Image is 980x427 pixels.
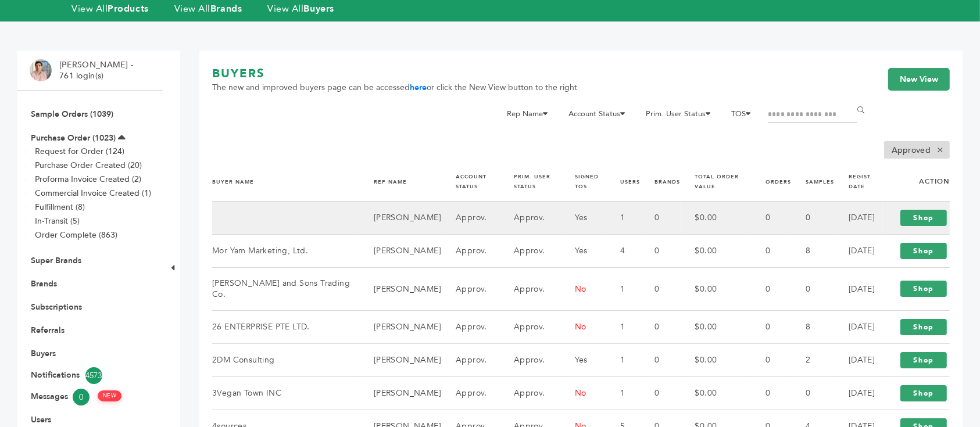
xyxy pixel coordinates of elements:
li: TOS [725,107,763,127]
a: Request for Order (124) [35,146,124,157]
a: PRIM. USER STATUS [514,173,550,190]
a: Proforma Invoice Created (2) [35,174,141,185]
td: Approv. [499,267,560,310]
a: Super Brands [31,255,81,266]
a: View AllBuyers [267,2,334,15]
td: 1 [606,201,641,234]
td: [PERSON_NAME] [359,311,441,344]
td: 0 [641,234,681,267]
a: ORDERS [766,178,791,185]
span: NEW [98,390,121,401]
td: $0.00 [681,377,751,410]
a: BRANDS [655,178,681,185]
td: Approv. [441,234,499,267]
a: Sample Orders (1039) [31,109,113,120]
a: Buyers [31,348,56,359]
td: Approv. [499,311,560,344]
td: 1 [606,267,641,310]
td: 0 [791,267,834,310]
span: 4573 [85,367,102,384]
td: 26 ENTERPRISE PTE LTD. [212,311,359,344]
td: 1 [606,311,641,344]
a: Fulfillment (8) [35,202,85,213]
a: Purchase Order Created (20) [35,160,142,171]
td: 0 [751,311,791,344]
a: SAMPLES [806,178,834,185]
td: 2DM Consulting [212,344,359,377]
a: ACCOUNT STATUS [456,173,487,190]
td: Approv. [441,377,499,410]
td: Approv. [499,201,560,234]
li: [PERSON_NAME] - 761 login(s) [59,59,136,82]
td: 0 [791,377,834,410]
td: [DATE] [834,234,883,267]
td: 0 [791,201,834,234]
td: [PERSON_NAME] [359,344,441,377]
td: Approv. [441,311,499,344]
a: Shop [900,352,947,368]
th: Action [883,162,950,201]
a: Commercial Invoice Created (1) [35,188,151,199]
td: [PERSON_NAME] [359,234,441,267]
td: [DATE] [834,267,883,310]
td: Approv. [499,377,560,410]
td: Yes [560,201,606,234]
td: 2 [791,344,834,377]
a: Messages0 NEW [31,389,149,406]
td: [DATE] [834,311,883,344]
a: Shop [900,281,947,297]
td: 0 [641,267,681,310]
td: 8 [791,311,834,344]
a: Users [31,414,51,425]
td: Yes [560,234,606,267]
a: In-Transit (5) [35,216,80,227]
li: Approved [884,141,950,159]
li: Prim. User Status [640,107,723,127]
td: 0 [751,234,791,267]
h1: BUYERS [212,66,577,82]
a: SIGNED TOS [575,173,599,190]
a: Shop [900,385,947,401]
a: Brands [31,278,57,289]
td: [PERSON_NAME] [359,201,441,234]
a: Purchase Order (1023) [31,132,116,143]
a: BUYER NAME [212,178,254,185]
td: Approv. [499,344,560,377]
td: Approv. [499,234,560,267]
strong: Products [108,2,148,15]
a: Shop [900,243,947,259]
td: 1 [606,377,641,410]
li: Rep Name [501,107,560,127]
td: 0 [641,311,681,344]
a: Notifications4573 [31,367,149,384]
td: No [560,377,606,410]
td: No [560,311,606,344]
strong: Brands [210,2,242,15]
td: Approv. [441,344,499,377]
td: 3Vegan Town INC [212,377,359,410]
td: 0 [641,201,681,234]
td: [PERSON_NAME] [359,267,441,310]
a: New View [888,68,950,91]
td: 0 [751,201,791,234]
td: $0.00 [681,311,751,344]
a: Order Complete (863) [35,229,117,241]
td: $0.00 [681,234,751,267]
td: $0.00 [681,267,751,310]
td: [DATE] [834,201,883,234]
a: here [410,82,427,93]
td: Approv. [441,201,499,234]
td: Approv. [441,267,499,310]
td: [DATE] [834,344,883,377]
a: REGIST. DATE [849,173,872,190]
a: Subscriptions [31,302,82,313]
td: Yes [560,344,606,377]
td: [PERSON_NAME] [359,377,441,410]
a: Referrals [31,325,65,336]
li: Account Status [563,107,638,127]
td: 0 [751,377,791,410]
td: 1 [606,344,641,377]
td: 0 [641,344,681,377]
td: No [560,267,606,310]
td: Mor Yam Marketing, Ltd. [212,234,359,267]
